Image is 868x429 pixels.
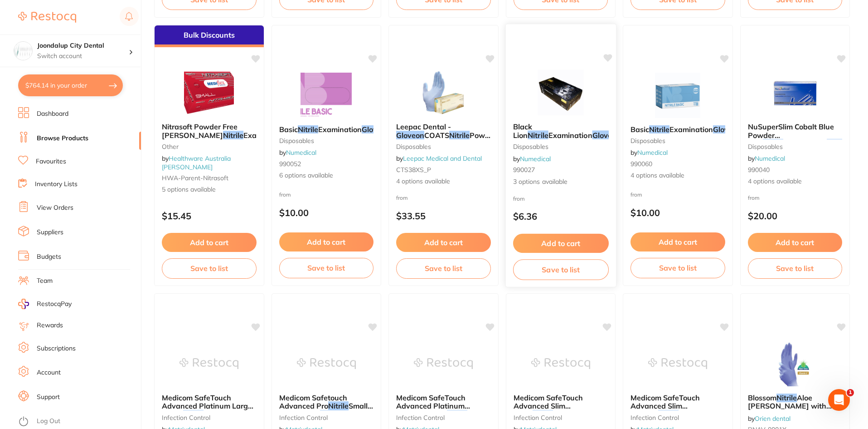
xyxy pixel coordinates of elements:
span: 1 [847,389,854,396]
a: Rewards [37,321,63,330]
span: by [162,154,231,171]
span: 6 options available [279,171,374,180]
span: by [513,154,550,163]
img: Medicom SafeTouch Advanced Platinum Large White Nitrile (100) Powder Free Glove [179,341,238,386]
img: Nitrasoft Powder Free Violet Blue Nitrile Examination Glove 200/Box [179,70,238,115]
b: Medicom SafeTouch Advanced Platinum Medium White Nitrile (100) Powder Free Glove [396,394,491,410]
span: from [513,195,524,202]
span: Blossom [748,393,776,402]
span: Small Violet (100) [279,401,373,419]
em: Nitrile [763,139,783,148]
span: Nitrasoft Powder Free [PERSON_NAME] [162,122,238,139]
small: infection control [279,414,374,421]
button: Save to list [396,258,491,278]
em: Nitrile [298,125,318,134]
p: $10.00 [279,207,374,218]
button: Add to cart [279,232,374,251]
small: infection control [396,414,491,421]
em: Nitrile [449,131,470,140]
span: from [630,191,642,198]
a: Leepac Medical and Dental [403,154,482,163]
span: 4 options available [396,177,491,186]
small: disposables [630,137,725,144]
img: Joondalup City Dental [14,42,32,60]
small: disposables [279,137,374,144]
span: Leepac Dental - [396,122,451,131]
a: Account [37,368,61,377]
a: View Orders [37,203,73,212]
button: Save to list [279,258,374,278]
button: Add to cart [748,233,843,252]
span: 3 options available [513,177,608,186]
em: Nitrile [528,130,548,139]
button: Add to cart [513,234,608,253]
img: Medicom SafeTouch Advanced Platinum Medium White Nitrile (100) Powder Free Glove [414,341,473,386]
em: Gloveon [396,131,424,140]
a: Numedical [755,154,785,163]
small: infection control [162,414,257,421]
span: 4 options available [630,171,725,180]
a: Budgets [37,252,61,261]
small: other [162,143,257,150]
b: Blossom Nitrile Aloe Vera with Vitamin E Exam Glove, Powder Free, Violet Blue, 100 per box [748,394,843,410]
button: Save to list [748,258,843,278]
iframe: Intercom live chat [828,389,850,411]
b: Medicom Safetouch Advanced Pro Nitrile Small Violet (100) Glove [279,394,374,410]
a: Dashboard [37,109,68,118]
a: Numedical [520,154,551,163]
em: Nitrile [649,125,669,134]
a: Restocq Logo [18,7,76,28]
span: by [279,148,316,157]
img: Leepac Dental - Gloveon COATS Nitrile Powder Free - High Quality Dental Product [414,70,473,115]
a: Healthware Australia [PERSON_NAME] [162,154,231,171]
a: Favourites [36,157,66,166]
span: Examination [783,139,827,148]
p: Switch account [37,52,129,61]
span: 990040 [748,166,770,174]
p: $33.55 [396,211,491,221]
h4: Joondalup City Dental [37,41,129,50]
img: Black Lion Nitrile Examination Glove [531,69,590,115]
span: 4 options available [748,177,843,186]
a: Orien dental [755,414,790,423]
span: CTS38XS_P [396,166,431,174]
a: Numedical [286,148,316,157]
span: 990052 [279,160,301,168]
small: disposables [513,143,608,150]
img: Medicom Safetouch Advanced Pro Nitrile Small Violet (100) Glove [297,341,356,386]
em: Glove [592,130,611,139]
b: Leepac Dental - Gloveon COATS Nitrile Powder Free - High Quality Dental Product [396,123,491,139]
div: Bulk Discounts [155,25,264,47]
a: Browse Products [37,134,88,143]
span: Aloe [PERSON_NAME] with [MEDICAL_DATA] Exam [748,393,832,427]
p: $10.00 [630,207,725,218]
img: RestocqPay [18,299,29,309]
button: Save to list [162,258,257,278]
em: Nitrile [183,410,204,419]
em: Nitrile [223,131,243,140]
a: Team [37,276,53,286]
button: Log Out [18,414,138,429]
span: by [630,148,668,157]
span: by [748,414,790,423]
small: disposables [748,143,843,150]
b: Medicom SafeTouch Advanced Platinum Large White Nitrile (100) Powder Free Glove [162,394,257,410]
span: 990027 [513,166,534,174]
em: Nitrile [776,393,797,402]
span: Basic [630,125,649,134]
a: Support [37,393,60,402]
img: Restocq Logo [18,12,76,23]
span: Medicom SafeTouch Advanced Platinum Large White [162,393,253,419]
span: from [396,194,408,201]
span: Basic [279,125,298,134]
p: $20.00 [748,211,843,221]
a: Subscriptions [37,344,76,353]
a: Numedical [637,148,668,157]
em: Nitrile [447,410,467,419]
button: Save to list [513,259,608,280]
span: by [748,154,785,163]
span: RestocqPay [37,300,72,309]
a: RestocqPay [18,299,72,309]
img: Medicom SafeTouch Advanced Slim Small Nitrile Blue (100) Powder Free Glove [531,341,590,386]
span: Examination [548,130,592,139]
